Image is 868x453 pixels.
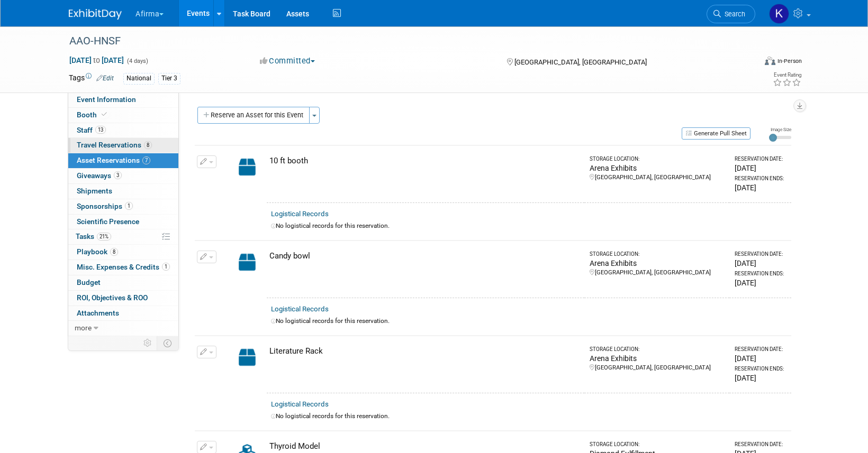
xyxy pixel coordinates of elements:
div: Reservation Date: [735,251,787,258]
div: Reservation Date: [735,155,787,163]
a: Budget [68,275,178,290]
a: Scientific Presence [68,215,178,229]
td: Tags [69,72,114,85]
div: [DATE] [735,373,787,383]
td: Personalize Event Tab Strip [139,336,157,350]
div: Storage Location: [590,346,725,353]
span: (4 days) [126,58,148,64]
img: ExhibitDay [69,9,122,20]
a: Event Information [68,93,178,107]
a: Playbook8 [68,245,178,260]
span: Budget [77,278,101,286]
div: Storage Location: [590,251,725,258]
div: Candy bowl [269,251,580,262]
div: Reservation Ends: [735,365,787,373]
a: Misc. Expenses & Credits1 [68,260,178,275]
span: 7 [142,156,150,164]
span: [DATE] [DATE] [69,56,124,65]
span: Sponsorships [77,202,133,210]
div: Reservation Date: [735,346,787,353]
img: Keirsten Davis [769,4,789,24]
div: Tier 3 [158,73,180,84]
span: more [75,323,92,332]
img: Capital-Asset-Icon-2.png [232,155,263,179]
a: Logistical Records [271,305,329,313]
span: 21% [97,233,111,241]
div: Thyroid Model [269,441,580,452]
div: [GEOGRAPHIC_DATA], [GEOGRAPHIC_DATA] [590,364,725,372]
div: [DATE] [735,258,787,269]
div: [DATE] [735,163,787,173]
span: Search [721,10,745,18]
span: Scientific Presence [77,217,139,226]
span: 13 [95,126,106,134]
button: Generate Pull Sheet [682,127,751,140]
span: Attachments [77,309,119,317]
span: Playbook [77,247,118,256]
div: [GEOGRAPHIC_DATA], [GEOGRAPHIC_DATA] [590,269,725,277]
span: ROI, Objectives & ROO [77,293,148,302]
div: Event Rating [773,72,801,78]
span: 8 [110,248,118,256]
div: Arena Exhibits [590,353,725,364]
a: Logistical Records [271,210,329,218]
a: Sponsorships1 [68,199,178,214]
div: Reservation Ends: [735,270,787,278]
span: Staff [77,126,106,134]
span: Booth [77,110,109,119]
img: Capital-Asset-Icon-2.png [232,346,263,369]
span: Event Information [77,95,136,104]
button: Committed [256,56,319,67]
span: Travel Reservations [77,141,152,149]
span: Misc. Expenses & Credits [77,263,170,271]
div: [DATE] [735,182,787,193]
a: Shipments [68,184,178,199]
div: No logistical records for this reservation. [271,221,787,230]
div: In-Person [777,57,802,65]
div: Storage Location: [590,155,725,163]
div: [GEOGRAPHIC_DATA], [GEOGRAPHIC_DATA] [590,173,725,182]
div: Reservation Date: [735,441,787,448]
a: Booth [68,108,178,123]
button: Reserve an Asset for this Event [197,107,310,124]
span: 3 [114,171,122,179]
span: Shipments [77,187,112,195]
a: more [68,321,178,336]
span: Tasks [76,232,111,241]
div: Event Format [693,55,802,71]
div: Literature Rack [269,346,580,357]
div: Storage Location: [590,441,725,448]
div: Arena Exhibits [590,258,725,269]
div: No logistical records for this reservation. [271,317,787,326]
a: Attachments [68,306,178,321]
img: Format-Inperson.png [765,57,775,65]
span: 1 [125,202,133,210]
div: No logistical records for this reservation. [271,412,787,421]
a: Asset Reservations7 [68,153,178,168]
i: Booth reservation complete [102,112,107,117]
div: Arena Exhibits [590,163,725,173]
div: 10 ft booth [269,155,580,167]
span: [GEOGRAPHIC_DATA], [GEOGRAPHIC_DATA] [514,58,647,66]
a: Giveaways3 [68,169,178,183]
a: Logistical Records [271,400,329,408]
div: [DATE] [735,278,787,288]
span: 8 [144,141,152,149]
a: Search [707,5,755,23]
span: Giveaways [77,171,122,180]
a: Tasks21% [68,229,178,244]
a: Edit [96,75,114,82]
a: ROI, Objectives & ROO [68,291,178,306]
span: Asset Reservations [77,156,150,164]
span: to [92,56,102,64]
div: AAO-HNSF [66,32,739,51]
span: 1 [162,263,170,271]
a: Travel Reservations8 [68,138,178,153]
div: [DATE] [735,353,787,364]
div: Reservation Ends: [735,175,787,182]
div: National [123,73,155,84]
img: Capital-Asset-Icon-2.png [232,251,263,274]
td: Toggle Event Tabs [157,336,179,350]
div: Image Size [769,126,791,133]
a: Staff13 [68,123,178,138]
